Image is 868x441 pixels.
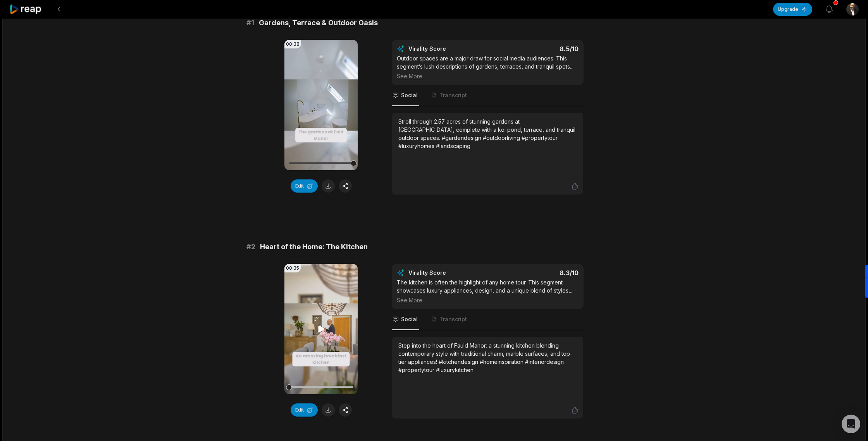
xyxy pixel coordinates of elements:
div: 8.3 /10 [496,269,579,277]
div: Outdoor spaces are a major draw for social media audiences. This segment’s lush descriptions of g... [397,54,579,80]
div: Step into the heart of Fauld Manor: a stunning kitchen blending contemporary style with tradition... [398,341,577,374]
div: See More [397,72,579,80]
span: Social [401,91,418,99]
span: Gardens, Terrace & Outdoor Oasis [259,17,378,28]
div: See More [397,296,579,304]
div: 8.5 /10 [496,45,579,53]
video: Your browser does not support mp4 format. [284,264,358,394]
div: Open Intercom Messenger [842,415,860,433]
button: Edit [291,403,318,417]
nav: Tabs [392,85,584,106]
div: Stroll through 2.57 acres of stunning gardens at [GEOGRAPHIC_DATA], complete with a koi pond, ter... [398,117,577,150]
span: Transcript [439,91,467,99]
button: Edit [291,179,318,193]
span: Social [401,315,418,323]
span: Transcript [439,315,467,323]
div: The kitchen is often the highlight of any home tour. This segment showcases luxury appliances, de... [397,278,579,304]
video: Your browser does not support mp4 format. [284,40,358,170]
div: Virality Score [408,45,492,53]
span: Heart of the Home: The Kitchen [260,241,368,252]
span: # 1 [246,17,254,28]
div: Virality Score [408,269,492,277]
nav: Tabs [392,309,584,330]
span: # 2 [246,241,255,252]
button: Upgrade [773,3,812,16]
